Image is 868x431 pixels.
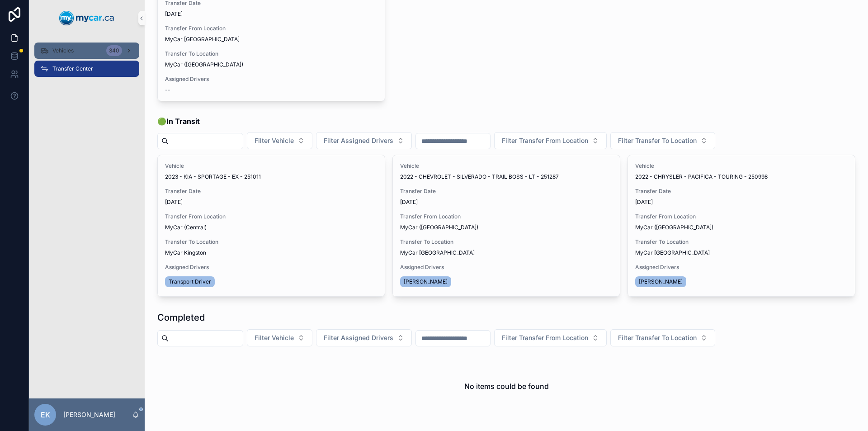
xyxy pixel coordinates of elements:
button: Select Button [316,329,412,346]
h2: No items could be found [464,381,549,392]
span: [PERSON_NAME] [639,278,683,285]
span: MyCar ([GEOGRAPHIC_DATA]) [635,224,713,231]
p: [PERSON_NAME] [63,410,115,419]
button: Select Button [247,132,312,149]
span: Filter Transfer To Location [618,333,697,342]
h1: Completed [157,311,205,324]
span: [PERSON_NAME] [404,278,448,285]
span: Assigned Drivers [635,264,848,271]
span: Filter Transfer From Location [502,333,588,342]
span: Vehicle [165,162,377,170]
span: Vehicle [400,162,613,170]
span: Assigned Drivers [165,76,377,83]
span: 2023 - KIA - SPORTAGE - EX - 251011 [165,173,261,180]
a: Vehicle2023 - KIA - SPORTAGE - EX - 251011Transfer Date[DATE]Transfer From LocationMyCar (Central... [157,155,385,297]
span: Transfer From Location [165,25,377,32]
span: Vehicle [635,162,848,170]
span: [DATE] [400,199,613,206]
button: Select Button [494,329,607,346]
strong: In Transit [166,117,200,126]
span: MyCar [GEOGRAPHIC_DATA] [400,249,475,256]
span: MyCar [GEOGRAPHIC_DATA] [165,36,240,43]
span: Filter Transfer From Location [502,136,588,145]
span: [DATE] [165,199,377,206]
button: Select Button [316,132,412,149]
span: Transfer To Location [165,238,377,246]
span: 2022 - CHRYSLER - PACIFICA - TOURING - 250998 [635,173,768,180]
span: Filter Vehicle [255,136,294,145]
img: App logo [59,11,114,25]
span: Assigned Drivers [165,264,377,271]
span: Transfer Date [165,188,377,195]
button: Select Button [247,329,312,346]
span: Vehicles [52,47,74,54]
span: MyCar [GEOGRAPHIC_DATA] [635,249,710,256]
span: Filter Assigned Drivers [324,136,393,145]
a: Vehicles340 [34,43,139,59]
span: 2022 - CHEVROLET - SILVERADO - TRAIL BOSS - LT - 251287 [400,173,559,180]
span: Assigned Drivers [400,264,613,271]
span: [DATE] [165,10,377,18]
button: Select Button [610,132,715,149]
span: Transfer To Location [400,238,613,246]
span: Transfer To Location [635,238,848,246]
span: MyCar ([GEOGRAPHIC_DATA]) [165,61,243,68]
span: Transfer From Location [400,213,613,220]
div: 340 [106,45,122,56]
span: Transfer Date [400,188,613,195]
a: Vehicle2022 - CHEVROLET - SILVERADO - TRAIL BOSS - LT - 251287Transfer Date[DATE]Transfer From Lo... [392,155,620,297]
span: Filter Transfer To Location [618,136,697,145]
span: Transfer Date [635,188,848,195]
span: Filter Assigned Drivers [324,333,393,342]
span: EK [41,409,50,420]
span: Transfer To Location [165,50,377,57]
a: Transfer Center [34,61,139,77]
div: scrollable content [29,36,145,89]
button: Select Button [494,132,607,149]
span: [DATE] [635,199,848,206]
span: MyCar (Central) [165,224,207,231]
button: Select Button [610,329,715,346]
span: Filter Vehicle [255,333,294,342]
span: MyCar Kingston [165,249,206,256]
span: Transfer From Location [165,213,377,220]
span: Transfer Center [52,65,93,72]
span: Transfer From Location [635,213,848,220]
span: 🟢 [157,116,200,127]
a: Vehicle2022 - CHRYSLER - PACIFICA - TOURING - 250998Transfer Date[DATE]Transfer From LocationMyCa... [627,155,855,297]
span: -- [165,86,170,94]
span: Transport Driver [169,278,211,285]
span: MyCar ([GEOGRAPHIC_DATA]) [400,224,478,231]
